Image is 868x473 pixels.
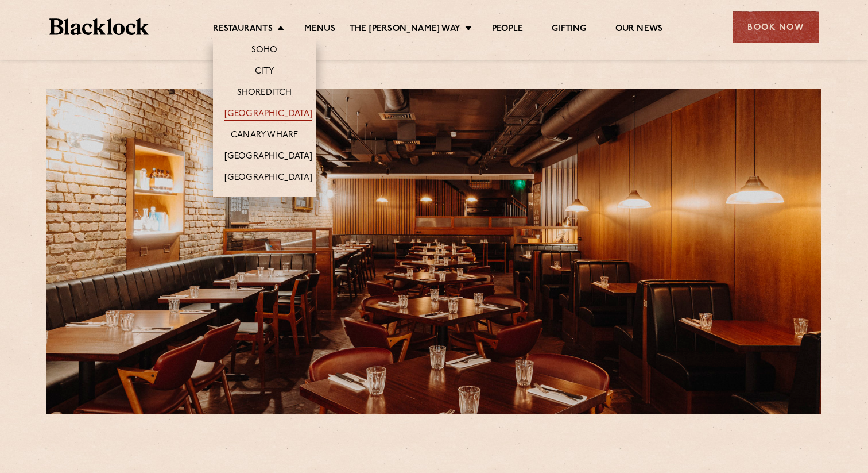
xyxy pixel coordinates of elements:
[224,151,312,164] a: [GEOGRAPHIC_DATA]
[552,24,586,36] a: Gifting
[224,109,312,121] a: [GEOGRAPHIC_DATA]
[733,11,819,43] div: Book Now
[615,24,663,36] a: Our News
[213,24,273,36] a: Restaurants
[251,45,278,57] a: Soho
[304,24,335,36] a: Menus
[350,24,460,36] a: The [PERSON_NAME] Way
[237,87,292,100] a: Shoreditch
[231,130,298,143] a: Canary Wharf
[224,172,312,185] a: [GEOGRAPHIC_DATA]
[492,24,523,36] a: People
[255,66,274,79] a: City
[49,18,149,35] img: BL_Textured_Logo-footer-cropped.svg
